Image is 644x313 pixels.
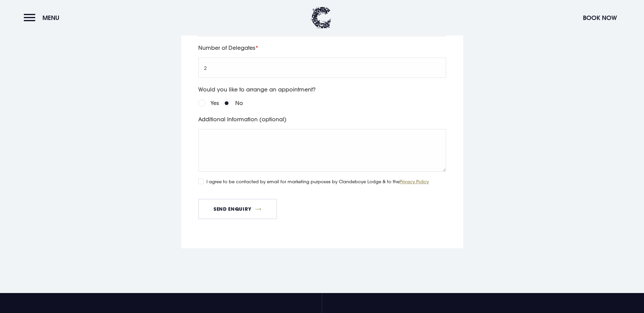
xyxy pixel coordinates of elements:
button: Book Now [579,11,620,25]
img: Clandeboye Lodge [311,7,331,29]
button: Send Enquiry [198,199,277,219]
label: Yes [210,98,219,108]
label: I agree to be contacted by email for marketing purposes by Clandeboye Lodge & to the [206,178,429,185]
label: Additional Information (optional) [198,114,446,124]
a: Privacy Policy [400,179,429,184]
button: Menu [24,11,63,25]
label: Number of Delegates [198,43,446,53]
span: Menu [42,14,59,22]
label: No [235,98,243,108]
label: Would you like to arrange an appointment? [198,85,446,94]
